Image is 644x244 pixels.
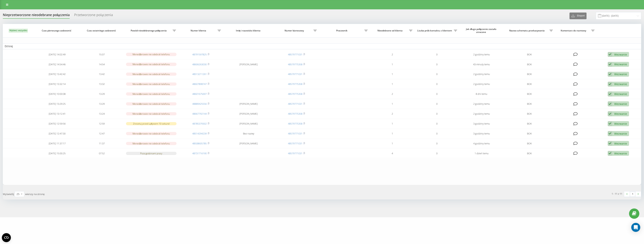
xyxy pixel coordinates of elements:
[459,109,504,118] td: 2 godziny temu
[370,89,415,99] td: 2
[35,139,80,148] td: [DATE] 11:37:17
[126,82,176,86] div: Menedżerowie nie odebrali telefonu
[35,119,80,128] td: [DATE] 12:59:56
[463,28,500,33] span: Jak długo połączenie zostało utracone
[459,149,504,158] td: 1 dzień temu
[614,92,627,96] div: Wezwanie
[192,122,207,125] a: 48785379302
[288,82,302,86] a: 48579775358
[223,109,274,118] td: [PERSON_NAME]
[459,70,504,79] td: 2 godziny temu
[569,13,587,19] button: Eksport
[288,132,302,135] a: 48579771031
[417,29,453,32] span: Liczba prób kontaktu z klientem
[288,122,302,125] a: 48579775358
[459,139,504,148] td: 4 godziny temu
[223,99,274,108] td: [PERSON_NAME]
[39,29,75,32] span: Czas pierwszego zadzwonić
[79,149,124,158] td: 07:52
[126,63,176,66] div: Menedżerowie nie odebrali telefonu
[223,129,274,138] td: Bez nazwy
[414,79,459,89] td: 0
[504,50,555,59] td: BOK
[192,92,207,96] a: 48601675697
[504,119,555,128] td: BOK
[614,132,627,135] div: Wezwanie
[557,29,591,32] span: Komentarz do rozmowy
[79,119,124,128] td: 12:59
[631,223,640,232] div: Open Intercom Messenger
[504,89,555,99] td: BOK
[3,13,70,19] div: Nieprzetworzone nieodebrane połączenia
[223,139,274,148] td: [PERSON_NAME]
[288,112,302,115] a: 48579775358
[35,129,80,138] td: [DATE] 12:47:30
[370,60,415,69] td: 1
[459,79,504,89] td: 2 godziny temu
[504,79,555,89] td: BOK
[414,119,459,128] td: 0
[126,29,172,32] span: Powód nieodebranego połączenia
[35,70,80,79] td: [DATE] 13:42:42
[459,99,504,108] td: 2 godziny temu
[276,29,313,32] span: Numer biznesowy
[79,70,124,79] td: 13:42
[126,73,176,76] div: Menedżerowie nie odebrali telefonu
[192,102,207,105] a: 48889425556
[321,29,364,32] span: Pracownik
[370,109,415,118] td: 2
[192,63,207,66] a: 48606263030
[192,72,207,76] a: 48513211261
[414,109,459,118] td: 0
[504,139,555,148] td: BOK
[459,89,504,99] td: 8 dni temu
[9,29,28,33] button: Wybierz wszystko
[192,53,207,56] a: 48791597825
[192,132,207,135] a: 48514294239
[288,92,302,96] a: 48579775358
[79,99,124,108] td: 13:29
[504,60,555,69] td: BOK
[459,119,504,128] td: 3 godziny temu
[504,149,555,158] td: BOK
[35,149,80,158] td: [DATE] 15:00:25
[79,129,124,138] td: 12:47
[126,132,176,135] div: Menedżerowie nie odebrali telefonu
[370,119,415,128] td: 1
[25,192,45,196] span: wierszy na stronę
[126,122,176,125] div: Zresetuj przed upływem 10 sekund
[288,142,302,145] a: 48579771031
[126,102,176,105] div: Menedżerowie nie odebrali telefonu
[288,63,302,66] a: 48579775358
[227,29,270,32] span: Imię i nazwisko klienta
[614,122,627,125] div: Wezwanie
[288,53,302,56] a: 48579771031
[414,139,459,148] td: 0
[192,82,207,86] a: 48607898747
[372,29,409,32] span: Nieodebrane od klienta
[630,191,635,197] a: 1
[223,60,274,69] td: [PERSON_NAME]
[504,109,555,118] td: BOK
[614,72,627,76] div: Wezwanie
[79,60,124,69] td: 14:54
[35,89,80,99] td: [DATE] 10:00:08
[614,142,627,145] div: Wezwanie
[370,139,415,148] td: 1
[414,60,459,69] td: 0
[192,142,207,145] a: 48508605785
[414,89,459,99] td: 0
[35,109,80,118] td: [DATE] 13:12:41
[414,149,459,158] td: 0
[612,192,622,196] div: 1 - 11 z 11
[16,192,19,196] div: 25
[35,50,80,59] td: [DATE] 14:02:49
[192,112,207,115] a: 48667792144
[3,192,14,196] span: Wyświetlij
[79,89,124,99] td: 13:29
[79,50,124,59] td: 15:07
[614,112,627,116] div: Wezwanie
[180,29,217,32] span: Numer klienta
[370,99,415,108] td: 1
[79,139,124,148] td: 11:37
